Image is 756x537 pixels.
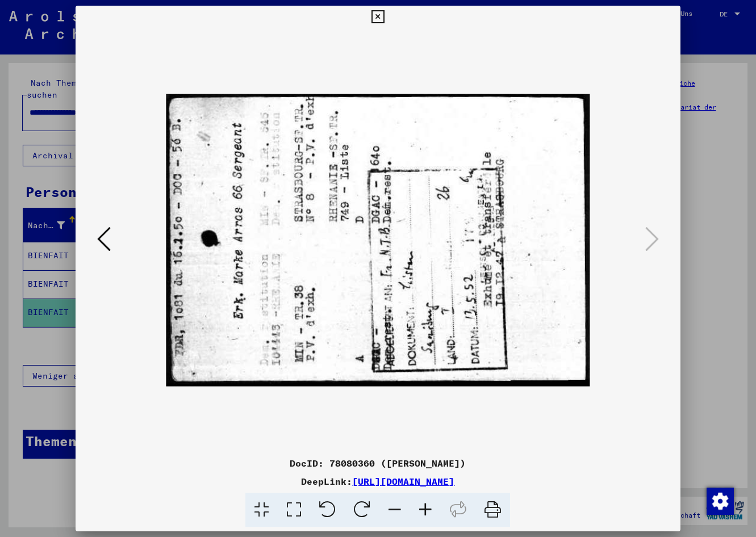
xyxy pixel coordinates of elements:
div: DocID: 78080360 ([PERSON_NAME]) [76,456,680,470]
img: Zustimmung ändern [707,488,734,515]
div: DeepLink: [76,475,680,488]
a: [URL][DOMAIN_NAME] [352,476,454,487]
div: Zustimmung ändern [706,487,733,514]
